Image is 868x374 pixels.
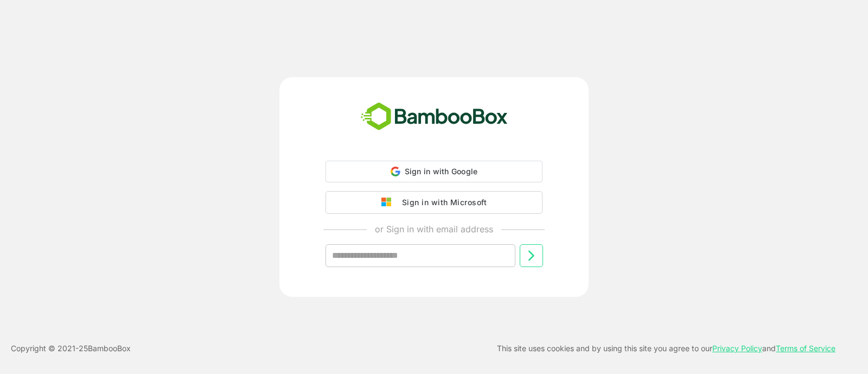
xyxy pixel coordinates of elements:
a: Terms of Service [776,344,835,353]
img: bamboobox [355,99,514,135]
button: Sign in with Microsoft [325,191,542,214]
img: google [381,198,397,207]
span: Sign in with Google [405,167,478,176]
a: Privacy Policy [712,344,762,353]
p: or Sign in with email address [375,223,493,236]
p: Copyright © 2021- 25 BambooBox [11,342,131,355]
p: This site uses cookies and by using this site you agree to our and [497,342,835,355]
div: Sign in with Microsoft [397,195,487,210]
div: Sign in with Google [325,161,542,182]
